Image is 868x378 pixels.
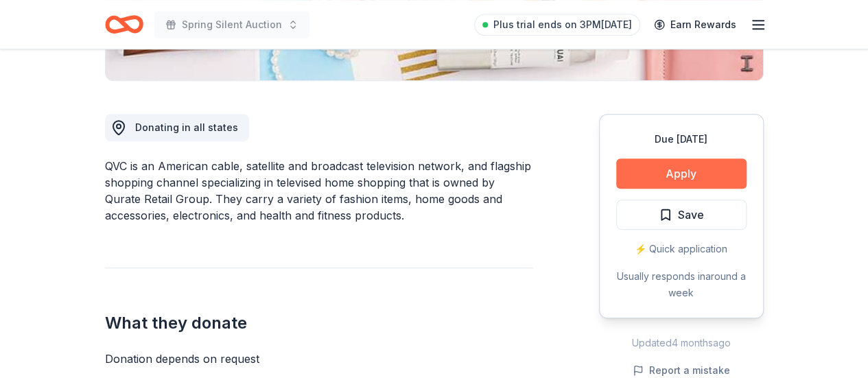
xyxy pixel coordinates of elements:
[105,351,533,367] div: Donation depends on request
[616,241,747,257] div: ⚡️ Quick application
[105,312,533,334] h2: What they donate
[616,131,747,147] div: Due [DATE]
[616,268,747,301] div: Usually responds in around a week
[474,14,640,36] a: Plus trial ends on 3PM[DATE]
[599,335,764,351] div: Updated 4 months ago
[135,121,238,133] span: Donating in all states
[616,200,747,230] button: Save
[493,16,632,33] span: Plus trial ends on 3PM[DATE]
[678,206,704,224] span: Save
[616,158,747,189] button: Apply
[182,16,282,33] span: Spring Silent Auction
[105,8,143,40] a: Home
[105,158,533,224] div: QVC is an American cable, satellite and broadcast television network, and flagship shopping chann...
[646,12,744,37] a: Earn Rewards
[154,11,309,38] button: Spring Silent Auction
